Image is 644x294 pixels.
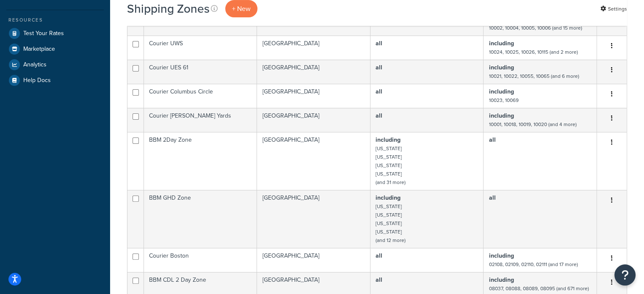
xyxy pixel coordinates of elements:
[376,228,402,236] small: [US_STATE]
[144,84,257,108] td: Courier Columbus Circle
[232,4,251,14] span: + New
[489,285,589,292] small: 08037, 08088, 08089, 08095 (and 671 more)
[376,87,382,96] b: all
[489,72,579,80] small: 10021, 10022, 10055, 10065 (and 6 more)
[376,170,402,178] small: [US_STATE]
[6,41,104,57] a: Marketplace
[600,3,627,15] a: Settings
[144,132,257,190] td: BBM 2Day Zone
[23,61,47,69] span: Analytics
[144,60,257,84] td: Courier UES 61
[376,153,402,161] small: [US_STATE]
[489,261,578,268] small: 02108, 02109, 02110, 02111 (and 17 more)
[376,220,402,227] small: [US_STATE]
[257,60,370,84] td: [GEOGRAPHIC_DATA]
[489,275,514,284] b: including
[376,145,402,152] small: [US_STATE]
[489,63,514,72] b: including
[376,179,406,186] small: (and 31 more)
[489,96,518,104] small: 10023, 10069
[6,16,104,24] div: Resources
[376,63,382,72] b: all
[376,211,402,219] small: [US_STATE]
[257,190,370,248] td: [GEOGRAPHIC_DATA]
[127,0,210,17] h1: Shipping Zones
[489,135,495,144] b: all
[489,48,578,56] small: 10024, 10025, 10026, 10115 (and 2 more)
[144,36,257,60] td: Courier UWS
[376,39,382,48] b: all
[376,203,402,210] small: [US_STATE]
[23,30,64,37] span: Test Your Rates
[376,162,402,169] small: [US_STATE]
[257,84,370,108] td: [GEOGRAPHIC_DATA]
[6,73,104,88] a: Help Docs
[489,111,514,120] b: including
[6,26,104,41] a: Test Your Rates
[23,46,55,53] span: Marketplace
[376,135,401,144] b: including
[376,236,406,244] small: (and 12 more)
[376,193,401,202] b: including
[614,264,636,286] button: Open Resource Center
[257,248,370,272] td: [GEOGRAPHIC_DATA]
[257,132,370,190] td: [GEOGRAPHIC_DATA]
[23,77,51,84] span: Help Docs
[489,193,495,202] b: all
[489,87,514,96] b: including
[489,39,514,48] b: including
[489,24,582,32] small: 10002, 10004, 10005, 10006 (and 15 more)
[144,248,257,272] td: Courier Boston
[489,121,576,128] small: 10001, 10018, 10019, 10020 (and 4 more)
[376,251,382,260] b: all
[144,190,257,248] td: BBM GHD Zone
[257,36,370,60] td: [GEOGRAPHIC_DATA]
[376,111,382,120] b: all
[257,108,370,132] td: [GEOGRAPHIC_DATA]
[376,275,382,284] b: all
[6,57,104,72] a: Analytics
[489,251,514,260] b: including
[144,108,257,132] td: Courier [PERSON_NAME] Yards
